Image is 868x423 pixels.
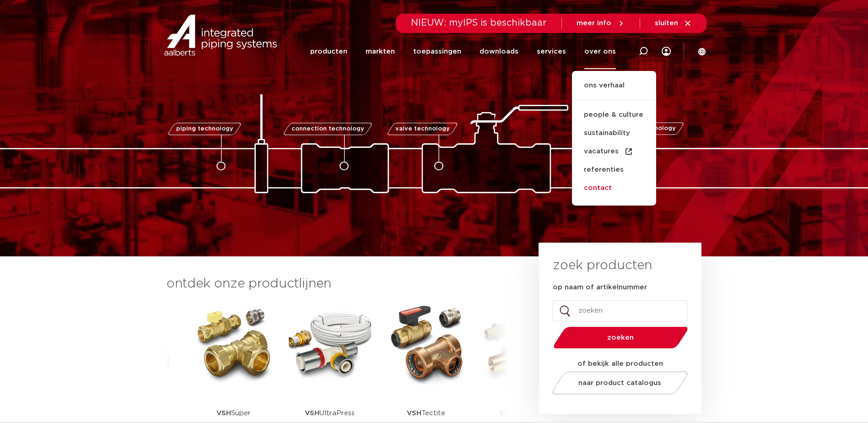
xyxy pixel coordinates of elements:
[310,34,616,69] nav: Menu
[291,126,364,132] span: connection technology
[176,126,233,132] span: piping technology
[572,80,656,100] a: ons verhaal
[537,34,566,69] a: services
[578,380,661,386] span: naar product catalogus
[553,300,687,321] input: zoeken
[553,256,652,275] h3: zoek producten
[572,106,656,124] a: people & culture
[167,275,508,293] h3: ontdek onze productlijnen
[572,179,656,197] a: contact
[584,34,616,69] a: over ons
[550,326,691,349] button: zoeken
[655,20,678,27] span: sluiten
[480,34,518,69] a: downloads
[305,410,319,417] strong: VSH
[655,19,692,27] a: sluiten
[577,20,611,27] span: meer info
[609,126,676,132] span: fastening technology
[310,34,347,69] a: producten
[572,142,656,161] a: vacatures
[550,371,690,395] a: naar product catalogus
[572,124,656,142] a: sustainability
[407,410,421,417] strong: VSH
[395,126,450,132] span: valve technology
[577,19,625,27] a: meer info
[662,33,671,70] div: my IPS
[553,283,647,292] label: op naam of artikelnummer
[577,334,664,341] span: zoeken
[577,360,663,367] strong: of bekijk alle producten
[413,34,461,69] a: toepassingen
[366,34,395,69] a: markten
[216,410,231,417] strong: VSH
[499,410,514,417] strong: VSH
[411,18,547,27] span: NIEUW: myIPS is beschikbaar
[572,161,656,179] a: referenties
